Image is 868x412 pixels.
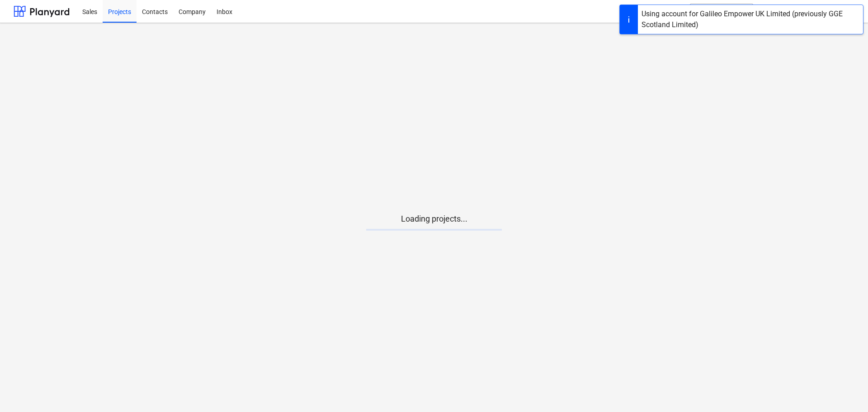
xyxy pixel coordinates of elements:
[642,9,859,30] div: Using account for Galileo Empower UK Limited (previously GGE Scotland Limited)
[366,213,502,224] p: Loading projects...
